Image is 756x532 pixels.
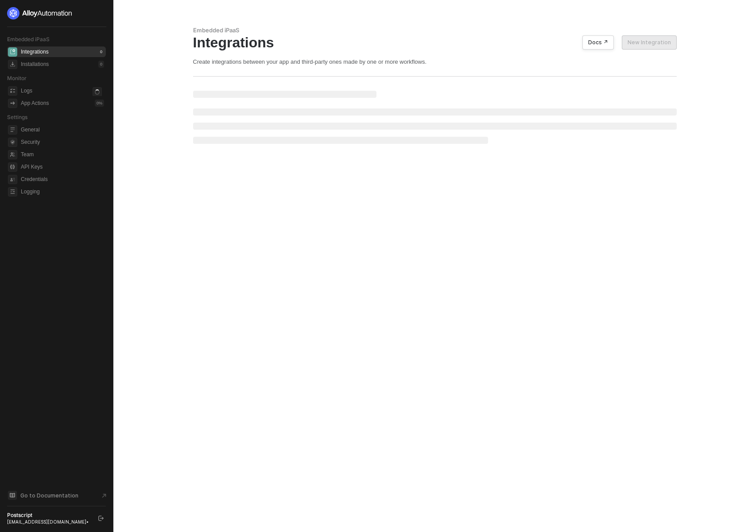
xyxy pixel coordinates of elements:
[582,35,614,50] button: Docs ↗
[7,519,90,525] div: [EMAIL_ADDRESS][DOMAIN_NAME] •
[8,150,17,159] span: team
[21,87,32,95] div: Logs
[95,100,104,107] div: 0 %
[7,36,50,42] span: Embedded iPaaS
[98,516,104,521] span: logout
[21,186,104,197] span: Logging
[21,48,49,56] div: Integrations
[622,35,677,50] button: New Integration
[8,491,17,500] span: documentation
[7,490,106,501] a: Knowledge Base
[8,60,17,69] span: installations
[21,61,49,68] div: Installations
[193,34,677,51] div: Integrations
[8,47,17,57] span: integrations
[21,174,104,185] span: Credentials
[100,491,109,500] span: document-arrow
[7,114,27,120] span: Settings
[8,86,17,96] span: icon-logs
[98,48,104,55] div: 0
[7,7,106,19] a: logo
[21,162,104,172] span: API Keys
[8,125,17,135] span: general
[98,61,104,68] div: 0
[8,187,17,197] span: logging
[193,58,677,66] div: Create integrations between your app and third-party ones made by one or more workflows.
[8,175,17,184] span: credentials
[21,149,104,160] span: Team
[8,162,17,172] span: api-key
[21,100,49,107] div: App Actions
[21,124,104,135] span: General
[7,512,90,519] div: Postscript
[20,492,78,499] span: Go to Documentation
[93,87,102,96] span: icon-loader
[193,27,677,34] div: Embedded iPaaS
[21,137,104,147] span: Security
[588,39,608,46] div: Docs ↗
[8,99,17,108] span: icon-app-actions
[7,75,27,81] span: Monitor
[7,7,73,19] img: logo
[8,138,17,147] span: security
